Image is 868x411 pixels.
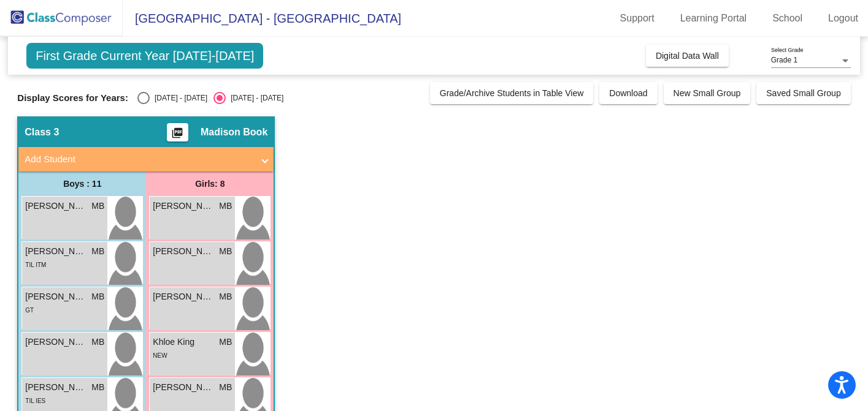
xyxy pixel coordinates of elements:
[26,43,263,69] span: First Grade Current Year [DATE]-[DATE]
[167,123,188,141] button: Print Students Details
[25,200,86,213] span: [PERSON_NAME]
[219,381,232,394] span: MB
[25,336,86,349] span: [PERSON_NAME] [PERSON_NAME]
[153,336,214,349] span: Khloe King
[25,245,86,258] span: [PERSON_NAME]
[599,82,657,104] button: Download
[219,336,232,349] span: MB
[17,92,128,104] span: Display Scores for Years:
[219,200,232,213] span: MB
[670,9,757,28] a: Learning Portal
[756,82,850,104] button: Saved Small Group
[430,82,594,104] button: Grade/Archive Students in Table View
[150,92,207,104] div: [DATE] - [DATE]
[25,307,34,314] span: GT
[153,200,214,213] span: [PERSON_NAME]
[610,9,664,28] a: Support
[646,45,729,67] button: Digital Data Wall
[219,245,232,258] span: MB
[25,126,59,138] span: Class 3
[25,290,86,303] span: [PERSON_NAME] [PERSON_NAME]
[25,398,45,404] span: TIL IES
[91,200,104,213] span: MB
[664,82,751,104] button: New Small Group
[91,336,104,349] span: MB
[762,9,812,28] a: School
[153,352,167,359] span: NEW
[609,88,647,98] span: Download
[766,88,840,98] span: Saved Small Group
[226,92,283,104] div: [DATE] - [DATE]
[25,153,253,167] mat-panel-title: Add Student
[123,9,401,28] span: [GEOGRAPHIC_DATA] - [GEOGRAPHIC_DATA]
[18,147,274,172] mat-expansion-panel-header: Add Student
[91,290,104,303] span: MB
[771,56,797,64] span: Grade 1
[18,172,146,196] div: Boys : 11
[153,290,214,303] span: [PERSON_NAME]
[440,88,584,98] span: Grade/Archive Students in Table View
[25,262,46,268] span: TIL ITM
[146,172,274,196] div: Girls: 8
[656,51,719,61] span: Digital Data Wall
[818,9,868,28] a: Logout
[219,290,232,303] span: MB
[153,381,214,394] span: [PERSON_NAME]
[91,381,104,394] span: MB
[170,127,185,144] mat-icon: picture_as_pdf
[674,88,741,98] span: New Small Group
[201,126,267,138] span: Madison Book
[91,245,104,258] span: MB
[25,381,86,394] span: [PERSON_NAME]
[137,92,283,104] mat-radio-group: Select an option
[153,245,214,258] span: [PERSON_NAME]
